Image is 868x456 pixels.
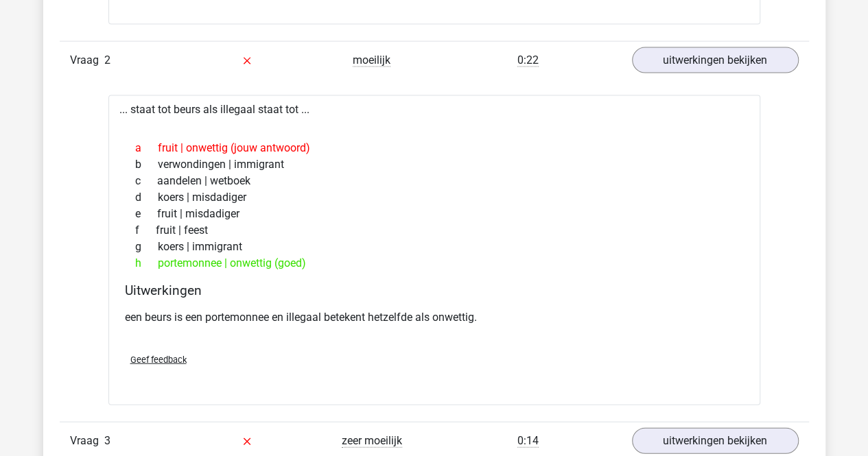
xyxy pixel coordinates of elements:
span: g [135,239,158,255]
span: c [135,173,157,189]
div: koers | misdadiger [125,189,744,206]
span: moeilijk [353,53,390,67]
div: ... staat tot beurs als illegaal staat tot ... [108,95,760,405]
div: fruit | misdadiger [125,206,744,222]
span: a [135,140,158,156]
a: uitwerkingen bekijken [632,428,799,454]
span: Vraag [70,52,104,69]
div: fruit | onwettig (jouw antwoord) [125,140,744,156]
span: 0:14 [517,434,539,448]
div: aandelen | wetboek [125,173,744,189]
a: uitwerkingen bekijken [632,47,799,73]
span: d [135,189,158,206]
div: verwondingen | immigrant [125,156,744,173]
span: Geef feedback [130,355,187,365]
span: Vraag [70,433,104,449]
span: h [135,255,158,272]
p: een beurs is een portemonnee en illegaal betekent hetzelfde als onwettig. [125,309,744,326]
span: b [135,156,158,173]
span: 3 [104,434,110,447]
span: e [135,206,157,222]
div: koers | immigrant [125,239,744,255]
span: 0:22 [517,53,539,67]
span: 2 [104,53,110,67]
div: fruit | feest [125,222,744,239]
span: zeer moeilijk [342,434,402,448]
span: f [135,222,156,239]
div: portemonnee | onwettig (goed) [125,255,744,272]
h4: Uitwerkingen [125,283,744,298]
